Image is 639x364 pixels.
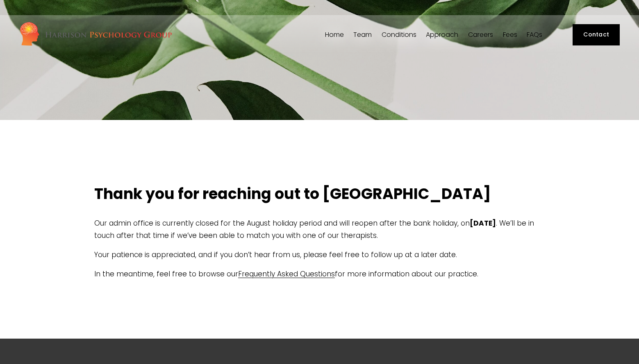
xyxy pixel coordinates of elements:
[573,24,620,45] a: Contact
[470,218,496,228] strong: [DATE]
[94,249,545,261] p: Your patience is appreciated, and if you don’t hear from us, please feel free to follow up at a l...
[94,268,545,280] p: In the meantime, feel free to browse our for more information about our practice.
[527,31,542,38] a: FAQs
[238,269,335,279] a: Frequently Asked Questions
[353,32,372,38] span: Team
[382,31,416,38] a: folder dropdown
[94,183,491,204] strong: Thank you for reaching out to [GEOGRAPHIC_DATA]
[426,32,458,38] span: Approach
[325,31,344,38] a: Home
[353,31,372,38] a: folder dropdown
[426,31,458,38] a: folder dropdown
[94,217,545,242] p: Our admin office is currently closed for the August holiday period and will reopen after the bank...
[382,32,416,38] span: Conditions
[503,31,517,38] a: Fees
[468,31,493,38] a: Careers
[19,21,172,48] img: Harrison Psychology Group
